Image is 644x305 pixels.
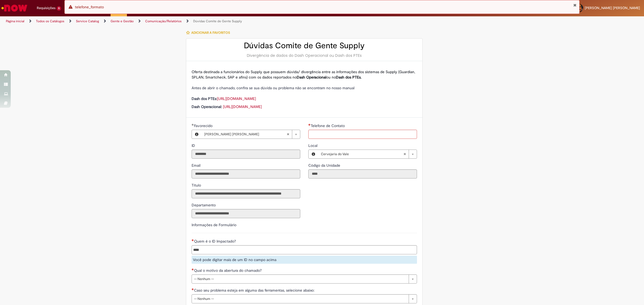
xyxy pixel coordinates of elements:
button: Fechar Notificação [573,3,577,7]
input: ID [192,150,300,159]
a: [URL][DOMAIN_NAME] [217,96,256,101]
span: Quem é o ID Impactado? [194,239,237,244]
abbr: Limpar campo Local [401,150,409,158]
input: Departamento [192,209,300,218]
span: Local [308,143,319,148]
label: Somente leitura - Título [192,183,202,188]
span: Adicionar a Favoritos [191,31,230,35]
a: Página inicial [6,19,24,23]
input: Código da Unidade [308,169,417,178]
label: Somente leitura - Código da Unidade [308,163,341,168]
span: Somente leitura - Código da Unidade [308,163,341,168]
a: Service Catalog [76,19,99,23]
label: Informações de Formulário [192,222,236,227]
strong: Dash Operacional: [192,104,222,109]
span: [PERSON_NAME] [PERSON_NAME] [585,6,640,10]
span: Requisições [37,5,56,11]
strong: Dash dos PTEs: [192,96,217,101]
input: Telefone de Contato [308,130,417,139]
a: [URL][DOMAIN_NAME] [223,104,262,109]
span: Qual o motivo da abertura do chamado? [194,268,263,273]
span: -- Nenhum -- [194,275,406,283]
span: Somente leitura - Departamento [192,203,217,207]
abbr: Limpar campo Favorecido [284,130,292,139]
div: Divergência de dados do Dash Operacional ou Dash dos PTEs [192,53,417,58]
span: Necessários [192,239,194,241]
span: -- Nenhum -- [194,295,406,303]
a: Cervejaria do ValeLimpar campo Local [318,150,417,158]
span: [PERSON_NAME] [PERSON_NAME] [204,130,287,139]
span: Necessários [192,268,194,270]
label: Somente leitura - ID [192,143,196,148]
img: ServiceNow [1,3,28,13]
span: Somente leitura - Email [192,163,202,168]
span: Necessários [192,288,194,290]
strong: Dash dos PTEs. [336,75,361,80]
strong: Dash Operacional [297,75,326,80]
span: Necessários [308,124,311,126]
span: Somente leitura - Título [192,183,202,188]
button: Local, Visualizar este registro Cervejaria do Vale [309,150,318,158]
span: telefone_formato [75,5,104,9]
a: Comunicação/Relatórios [145,19,182,23]
button: Adicionar a Favoritos [186,27,233,38]
input: Título [192,189,300,198]
a: Gente e Gestão [111,19,134,23]
label: Somente leitura - Departamento [192,202,217,208]
span: Telefone de Contato [311,123,346,128]
ul: Trilhas de página [4,16,425,26]
span: Cervejaria do Vale [321,150,403,158]
span: Somente leitura - ID [192,143,196,148]
input: Email [192,169,300,178]
span: Oferta destinada a funcionários do Supply que possuem dúvida/ divergência entre as informações do... [192,69,415,80]
span: 5 [57,6,61,11]
h2: Dúvidas Comite de Gente Supply [192,41,417,50]
span: Obrigatório Preenchido [192,124,194,126]
label: Somente leitura - Email [192,163,202,168]
span: Favorecido, Luan Elias Benevides De Freitas [194,123,214,128]
span: Antes de abrir o chamado, confira se sua dúvida ou problema não se encontram no nosso manual [192,85,354,90]
a: Todos os Catálogos [36,19,64,23]
button: Favorecido, Visualizar este registro Luan Elias Benevides De Freitas [192,130,202,139]
a: [PERSON_NAME] [PERSON_NAME]Limpar campo Favorecido [202,130,300,139]
span: Caso seu problema esteja em alguma das ferramentas, selecione abaixo: [194,288,316,293]
div: Você pode digitar mais de um ID no campo acima [192,256,417,264]
a: Dúvidas Comite de Gente Supply [193,19,242,23]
